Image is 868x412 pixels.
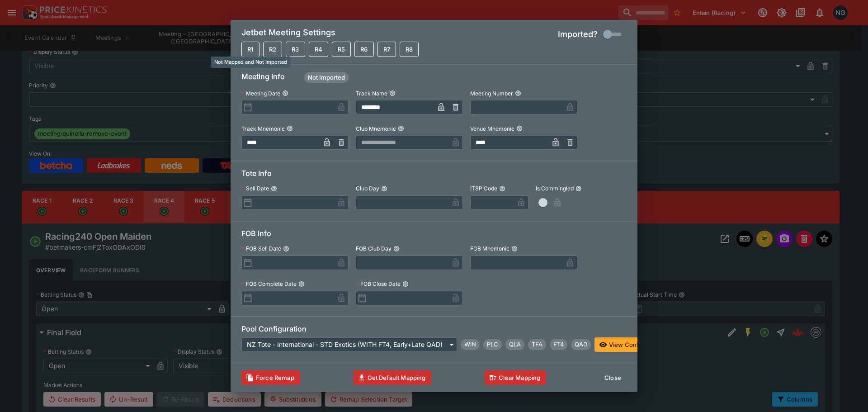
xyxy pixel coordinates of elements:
button: View Config [594,337,650,352]
button: FOB Close Date [402,281,409,287]
p: Club Mnemonic [356,125,396,133]
h6: Pool Configuration [241,324,627,337]
p: Track Mnemonic [241,125,285,133]
button: ITSP Code [499,185,505,192]
div: Trifecta [528,339,546,350]
div: Tote Pool Quaddie [571,339,591,350]
button: Not Mapped and Not Imported [377,42,396,57]
p: Venue Mnemonic [470,125,514,133]
span: Not Imported [304,73,349,82]
button: Not Mapped and Not Imported [400,42,419,57]
p: Meeting Date [241,90,280,97]
button: Not Mapped and Not Imported [286,42,305,57]
button: Meeting Number [515,90,521,96]
h6: FOB Info [241,229,627,242]
div: Not Mapped and Not Imported [211,57,291,68]
button: Clear Mapping [484,370,546,385]
button: Track Mnemonic [287,125,293,132]
h6: Meeting Info [241,72,627,86]
button: Not Mapped and Not Imported [354,42,373,57]
span: PLC [483,340,502,349]
button: Close [599,370,627,385]
button: Venue Mnemonic [516,125,523,132]
div: Win [461,339,480,350]
button: Not Mapped and Not Imported [332,42,351,57]
span: TFA [528,340,546,349]
div: Quinella [505,339,524,350]
button: Not Mapped and Not Imported [241,42,259,57]
p: Club Day [356,185,379,192]
h5: Imported? [558,29,598,39]
button: Club Mnemonic [398,125,404,132]
button: FOB Sell Date [283,246,289,252]
span: WIN [461,340,480,349]
p: FOB Club Day [356,245,392,252]
div: Meeting Status [304,72,349,83]
button: Is Commingled [576,185,582,192]
div: First Four [550,339,567,350]
button: Club Day [381,185,387,192]
span: QLA [505,340,524,349]
p: Is Commingled [536,185,574,192]
button: Meeting Date [282,90,288,96]
p: FOB Close Date [356,280,401,288]
p: Track Name [356,90,387,97]
button: Not Mapped and Not Imported [263,42,282,57]
button: Not Mapped and Not Imported [309,42,328,57]
p: FOB Sell Date [241,245,281,252]
h6: Tote Info [241,169,627,182]
p: Sell Date [241,185,269,192]
h5: Jetbet Meeting Settings [241,27,335,42]
p: Meeting Number [470,90,513,97]
button: Get Default Mapping Info [353,370,431,385]
div: NZ Tote - International - STD Exotics (WITH FT4, Early+Late QAD) [241,337,457,352]
button: FOB Club Day [393,246,400,252]
button: Track Name [389,90,396,96]
p: FOB Complete Date [241,280,297,288]
button: Sell Date [271,185,277,192]
button: Clears data required to update with latest templates [241,370,300,385]
p: ITSP Code [470,185,497,192]
button: FOB Mnemonic [511,246,518,252]
div: Place [483,339,502,350]
p: FOB Mnemonic [470,245,509,252]
span: FT4 [550,340,567,349]
span: QAD [571,340,591,349]
button: FOB Complete Date [298,281,305,287]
